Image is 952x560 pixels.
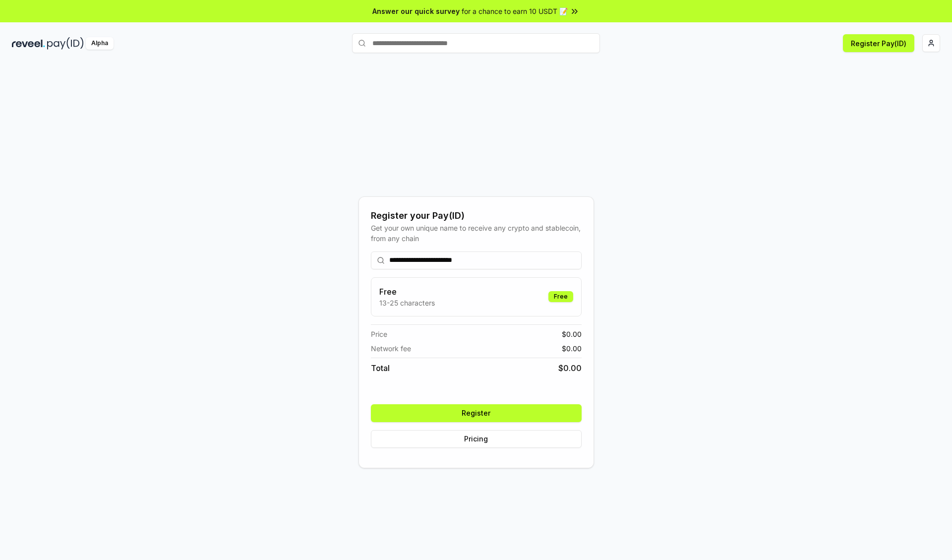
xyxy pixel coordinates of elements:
[371,404,582,422] button: Register
[379,286,435,298] h3: Free
[371,329,387,339] span: Price
[371,209,582,223] div: Register your Pay(ID)
[462,6,568,16] span: for a chance to earn 10 USDT 📝
[372,6,460,16] span: Answer our quick survey
[371,343,411,354] span: Network fee
[12,37,45,50] img: reveel_dark
[562,343,582,354] span: $ 0.00
[371,362,390,374] span: Total
[843,34,914,52] button: Register Pay(ID)
[548,291,573,302] div: Free
[562,329,582,339] span: $ 0.00
[371,430,582,448] button: Pricing
[47,37,84,50] img: pay_id
[86,37,114,50] div: Alpha
[379,298,435,308] p: 13-25 characters
[558,362,582,374] span: $ 0.00
[371,223,582,244] div: Get your own unique name to receive any crypto and stablecoin, from any chain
